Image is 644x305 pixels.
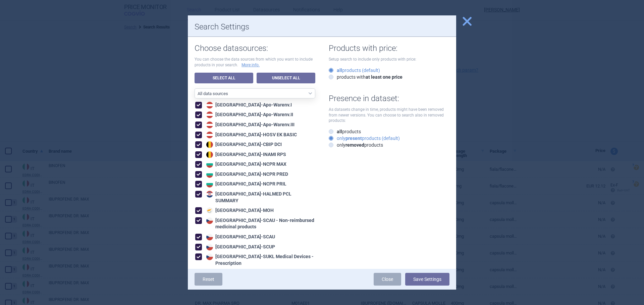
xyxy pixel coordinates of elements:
label: only products (default) [329,135,400,142]
a: Close [374,273,401,286]
p: Setup search to include only products with price: [329,57,449,62]
img: Czech Republic [206,253,213,260]
p: As datasets change in time, products might have been removed from newer versions. You can choose ... [329,107,449,124]
div: [GEOGRAPHIC_DATA] - CBIP DCI [205,141,282,148]
strong: removed [345,142,364,148]
div: [GEOGRAPHIC_DATA] - Apo-Warenv.II [205,111,293,118]
img: Czech Republic [206,244,213,250]
div: [GEOGRAPHIC_DATA] - HALMED PCL SUMMARY [205,191,315,204]
img: Cyprus [206,207,213,214]
div: [GEOGRAPHIC_DATA] - SCAU [205,234,275,240]
div: [GEOGRAPHIC_DATA] - NCPR PRIL [205,181,286,187]
div: [GEOGRAPHIC_DATA] - MOH [205,207,274,214]
div: [GEOGRAPHIC_DATA] - Apo-Warenv.III [205,122,294,128]
img: Austria [206,102,213,108]
div: [GEOGRAPHIC_DATA] - SCUP [205,244,275,250]
h1: Choose datasources: [195,44,315,53]
img: Bulgaria [206,171,213,178]
img: Bulgaria [206,161,213,168]
strong: present [345,136,362,141]
img: Austria [206,132,213,138]
a: Unselect All [257,73,315,83]
div: [GEOGRAPHIC_DATA] - SUKL Medical Devices - Prescription [205,253,315,266]
div: [GEOGRAPHIC_DATA] - SCAU - Non-reimbursed medicinal products [205,217,315,230]
a: More info. [241,62,260,68]
h1: Presence in dataset: [329,94,449,103]
div: [GEOGRAPHIC_DATA] - Apo-Warenv.I [205,102,292,108]
div: [GEOGRAPHIC_DATA] - HOSV EK BASIC [205,132,297,138]
img: Belgium [206,141,213,148]
img: Austria [206,122,213,128]
img: Czech Republic [206,234,213,240]
p: You can choose the data sources from which you want to include products in your search. [195,57,315,68]
div: [GEOGRAPHIC_DATA] - NCPR PRED [205,171,288,178]
label: products with [329,74,402,80]
h1: Search Settings [195,22,449,32]
button: Save Settings [405,273,449,286]
img: Austria [206,111,213,118]
label: products (default) [329,67,380,74]
strong: at least one price [366,74,402,80]
img: Bulgaria [206,181,213,187]
h1: Products with price: [329,44,449,53]
strong: all [337,68,342,73]
a: Reset [195,273,222,286]
div: [GEOGRAPHIC_DATA] - NCPR MAX [205,161,286,168]
a: Select All [195,73,253,83]
img: Czech Republic [206,217,213,224]
div: [GEOGRAPHIC_DATA] - INAMI RPS [205,151,286,158]
strong: all [337,129,342,134]
label: products [329,128,361,135]
label: only products [329,142,383,148]
img: Croatia [206,191,213,198]
img: Belgium [206,151,213,158]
